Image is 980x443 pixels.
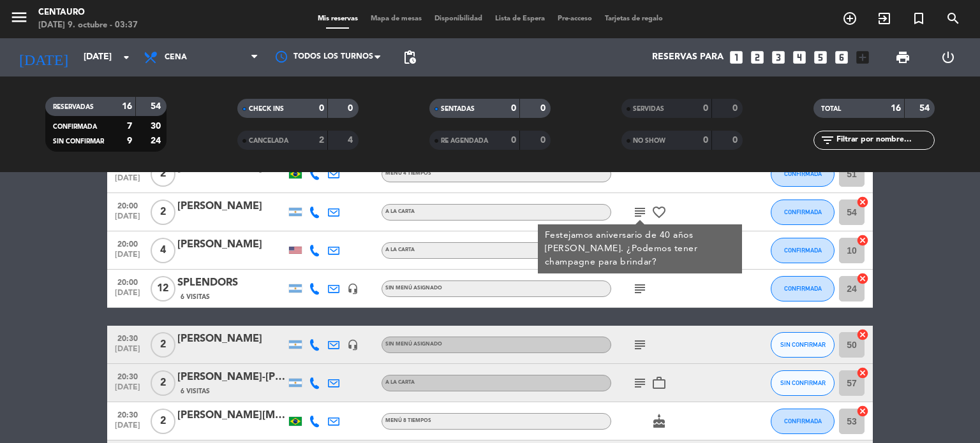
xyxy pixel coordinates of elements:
[319,136,324,145] strong: 2
[540,136,548,145] strong: 0
[385,209,415,214] span: A LA CARTA
[347,283,359,294] i: headset_mic
[402,50,417,65] span: pending_actions
[112,421,144,436] span: [DATE]
[771,409,835,434] button: CONFIRMADA
[651,375,667,391] i: work_outline
[895,50,910,65] span: print
[821,106,841,112] span: TOTAL
[780,379,826,386] span: SIN CONFIRMAR
[728,49,745,66] i: looks_one
[181,386,210,396] span: 6 Visitas
[784,170,822,177] span: CONFIRMADA
[112,274,144,289] span: 20:00
[122,102,132,111] strong: 16
[911,11,926,26] i: turned_in_not
[348,136,355,145] strong: 4
[632,281,648,296] i: subject
[940,50,956,65] i: power_settings_new
[112,345,144,359] span: [DATE]
[856,272,869,285] i: cancel
[385,380,415,385] span: A LA CARTA
[151,200,175,225] span: 2
[812,49,829,66] i: looks_5
[53,104,94,110] span: RESERVADAS
[112,236,144,251] span: 20:00
[112,407,144,421] span: 20:30
[833,49,850,66] i: looks_6
[385,171,431,176] span: MENÚ 4 TIEMPOS
[151,161,175,187] span: 2
[771,200,835,225] button: CONFIRMADA
[598,15,669,22] span: Tarjetas de regalo
[651,414,667,429] i: cake
[925,38,970,76] div: LOG OUT
[177,275,286,291] div: SPLENDORS
[10,43,77,71] i: [DATE]
[112,368,144,383] span: 20:30
[112,174,144,189] span: [DATE]
[891,104,901,113] strong: 16
[877,11,892,26] i: exit_to_app
[151,238,175,263] span: 4
[784,285,822,292] span: CONFIRMADA
[38,19,138,32] div: [DATE] 9. octubre - 03:37
[919,104,932,113] strong: 54
[165,53,187,62] span: Cena
[177,331,286,347] div: [PERSON_NAME]
[112,330,144,345] span: 20:30
[151,122,163,131] strong: 30
[856,367,869,379] i: cancel
[489,15,551,22] span: Lista de Espera
[10,8,29,27] i: menu
[771,161,835,187] button: CONFIRMADA
[856,234,869,247] i: cancel
[780,341,826,348] span: SIN CONFIRMAR
[633,138,665,144] span: NO SHOW
[385,286,442,291] span: Sin menú asignado
[791,49,808,66] i: looks_4
[842,11,857,26] i: add_circle_outline
[385,342,442,347] span: Sin menú asignado
[112,198,144,212] span: 20:00
[151,409,175,434] span: 2
[633,106,664,112] span: SERVIDAS
[856,328,869,341] i: cancel
[732,104,740,113] strong: 0
[112,212,144,227] span: [DATE]
[835,133,934,147] input: Filtrar por nombre...
[854,49,871,66] i: add_box
[732,136,740,145] strong: 0
[151,136,163,145] strong: 24
[177,198,286,215] div: [PERSON_NAME]
[385,418,431,423] span: MENÚ 8 TIEMPOS
[784,208,822,215] span: CONFIRMADA
[784,247,822,254] span: CONFIRMADA
[127,122,132,131] strong: 7
[856,405,869,418] i: cancel
[856,196,869,208] i: cancel
[177,407,286,424] div: [PERSON_NAME][MEDICAL_DATA]
[348,104,355,113] strong: 0
[632,205,648,220] i: subject
[771,332,835,358] button: SIN CONFIRMAR
[784,418,822,425] span: CONFIRMADA
[311,15,364,22] span: Mis reservas
[10,8,29,31] button: menu
[511,104,516,113] strong: 0
[632,375,648,391] i: subject
[511,136,516,145] strong: 0
[771,238,835,263] button: CONFIRMADA
[249,138,288,144] span: CANCELADA
[151,276,175,301] span: 12
[319,104,324,113] strong: 0
[112,251,144,265] span: [DATE]
[385,247,415,252] span: A LA CARTA
[181,292,210,302] span: 6 Visitas
[632,337,648,352] i: subject
[428,15,489,22] span: Disponibilidad
[651,205,667,220] i: favorite_border
[820,133,835,148] i: filter_list
[151,370,175,396] span: 2
[177,369,286,386] div: [PERSON_NAME]-[PERSON_NAME] + [PERSON_NAME]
